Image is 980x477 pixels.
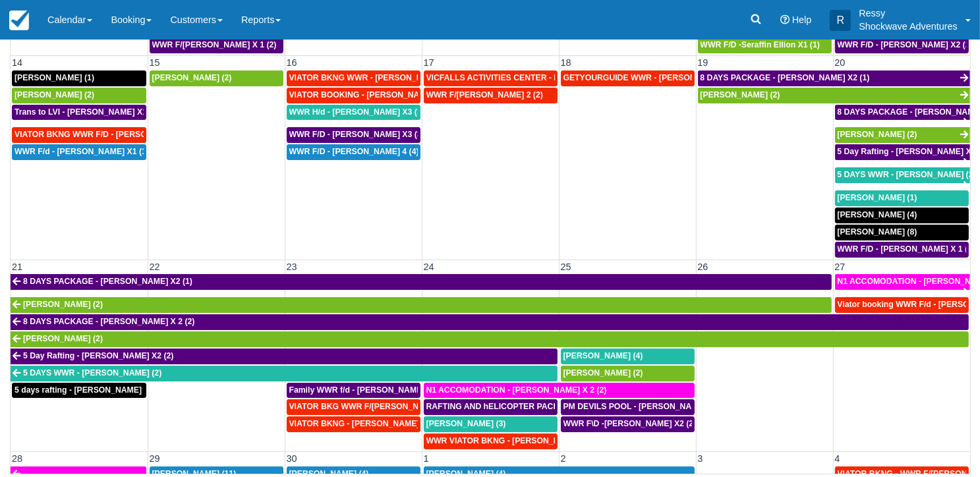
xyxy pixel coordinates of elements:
[9,11,29,30] img: checkfront-main-nav-mini-logo.png
[287,144,420,160] a: WWR F/D - [PERSON_NAME] 4 (4)
[560,57,573,68] span: 18
[835,190,969,206] a: [PERSON_NAME] (1)
[287,88,420,103] a: VIATOR BOOKING - [PERSON_NAME] X 4 (4)
[834,453,842,464] span: 4
[422,262,436,272] span: 24
[11,57,24,68] span: 14
[698,70,971,86] a: 8 DAYS PACKAGE - [PERSON_NAME] X2 (1)
[285,453,299,464] span: 30
[424,70,558,86] a: VICFALLS ACTIVITIES CENTER - HELICOPTER -[PERSON_NAME] X 4 (4)
[792,14,812,25] span: Help
[424,383,695,399] a: N1 ACCOMODATION - [PERSON_NAME] X 2 (2)
[150,38,283,53] a: WWR F/[PERSON_NAME] X 1 (2)
[11,453,24,464] span: 28
[561,70,695,86] a: GETYOURGUIDE WWR - [PERSON_NAME] X 9 (9)
[834,262,847,272] span: 27
[835,127,971,143] a: [PERSON_NAME] (2)
[23,351,173,360] span: 5 Day Rafting - [PERSON_NAME] X2 (2)
[11,274,832,290] a: 8 DAYS PACKAGE - [PERSON_NAME] X2 (1)
[859,20,958,33] p: Shockwave Adventures
[835,297,969,313] a: Viator booking WWR F/d - [PERSON_NAME] 3 (3)
[152,73,232,82] span: [PERSON_NAME] (2)
[563,419,697,428] span: WWR F\D -[PERSON_NAME] X2 (2)
[426,436,599,445] span: WWR VIATOR BKNG - [PERSON_NAME] 2 (2)
[150,70,283,86] a: [PERSON_NAME] (2)
[289,130,424,139] span: WWR F/D - [PERSON_NAME] X3 (3)
[838,170,976,179] span: 5 DAYS WWR - [PERSON_NAME] (2)
[424,399,558,415] a: RAFTING AND hELICOPTER PACKAGE - [PERSON_NAME] X1 (1)
[289,73,462,82] span: VIATOR BKNG WWR - [PERSON_NAME] 2 (2)
[561,349,695,364] a: [PERSON_NAME] (4)
[834,57,847,68] span: 20
[12,105,146,121] a: Trans to LVI - [PERSON_NAME] X1 (1)
[835,208,969,223] a: [PERSON_NAME] (4)
[426,73,705,82] span: VICFALLS ACTIVITIES CENTER - HELICOPTER -[PERSON_NAME] X 4 (4)
[838,40,973,49] span: WWR F/D - [PERSON_NAME] X2 (2)
[11,331,969,347] a: [PERSON_NAME] (2)
[424,88,558,103] a: WWR F/[PERSON_NAME] 2 (2)
[838,130,917,139] span: [PERSON_NAME] (2)
[426,419,506,428] span: [PERSON_NAME] (3)
[12,70,146,86] a: [PERSON_NAME] (1)
[426,90,543,99] span: WWR F/[PERSON_NAME] 2 (2)
[835,242,969,258] a: WWR F/D - [PERSON_NAME] X 1 (1)
[563,73,753,82] span: GETYOURGUIDE WWR - [PERSON_NAME] X 9 (9)
[152,40,277,49] span: WWR F/[PERSON_NAME] X 1 (2)
[426,402,676,411] span: RAFTING AND hELICOPTER PACKAGE - [PERSON_NAME] X1 (1)
[697,57,710,68] span: 19
[287,70,420,86] a: VIATOR BKNG WWR - [PERSON_NAME] 2 (2)
[11,366,558,381] a: 5 DAYS WWR - [PERSON_NAME] (2)
[561,366,695,381] a: [PERSON_NAME] (2)
[422,453,430,464] span: 1
[424,416,558,432] a: [PERSON_NAME] (3)
[12,383,146,399] a: 5 days rafting - [PERSON_NAME] (1)
[697,262,710,272] span: 26
[287,383,420,399] a: Family WWR f/d - [PERSON_NAME] X 4 (4)
[11,297,832,313] a: [PERSON_NAME] (2)
[11,262,24,272] span: 21
[12,144,146,160] a: WWR F/d - [PERSON_NAME] X1 (1)
[563,351,643,360] span: [PERSON_NAME] (4)
[838,193,917,202] span: [PERSON_NAME] (1)
[289,107,424,117] span: WWR H/d - [PERSON_NAME] X3 (3)
[561,399,695,415] a: PM DEVILS POOL - [PERSON_NAME] X 2 (2)
[830,10,851,31] div: R
[835,144,971,160] a: 5 Day Rafting - [PERSON_NAME] X2 (2)
[426,385,607,395] span: N1 ACCOMODATION - [PERSON_NAME] X 2 (2)
[698,38,832,53] a: WWR F/D -Seraffin Ellion X1 (1)
[23,277,192,286] span: 8 DAYS PACKAGE - [PERSON_NAME] X2 (1)
[23,334,103,343] span: [PERSON_NAME] (2)
[422,57,436,68] span: 17
[835,167,971,183] a: 5 DAYS WWR - [PERSON_NAME] (2)
[23,368,161,378] span: 5 DAYS WWR - [PERSON_NAME] (2)
[148,453,161,464] span: 29
[14,385,154,395] span: 5 days rafting - [PERSON_NAME] (1)
[285,57,299,68] span: 16
[14,90,94,99] span: [PERSON_NAME] (2)
[838,244,975,254] span: WWR F/D - [PERSON_NAME] X 1 (1)
[23,300,103,309] span: [PERSON_NAME] (2)
[835,274,971,290] a: N1 ACCOMODATION - [PERSON_NAME] X 2 (2)
[563,402,733,411] span: PM DEVILS POOL - [PERSON_NAME] X 2 (2)
[14,107,159,117] span: Trans to LVI - [PERSON_NAME] X1 (1)
[148,262,161,272] span: 22
[287,105,420,121] a: WWR H/d - [PERSON_NAME] X3 (3)
[835,105,971,121] a: 8 DAYS PACKAGE - [PERSON_NAME] X 2 (2)
[698,88,971,103] a: [PERSON_NAME] (2)
[289,147,419,156] span: WWR F/D - [PERSON_NAME] 4 (4)
[289,90,461,99] span: VIATOR BOOKING - [PERSON_NAME] X 4 (4)
[11,314,969,330] a: 8 DAYS PACKAGE - [PERSON_NAME] X 2 (2)
[835,225,969,240] a: [PERSON_NAME] (8)
[560,453,567,464] span: 2
[560,262,573,272] span: 25
[14,130,210,139] span: VIATOR BKNG WWR F/D - [PERSON_NAME] X 1 (1)
[14,147,149,156] span: WWR F/d - [PERSON_NAME] X1 (1)
[835,38,969,53] a: WWR F/D - [PERSON_NAME] X2 (2)
[701,73,870,82] span: 8 DAYS PACKAGE - [PERSON_NAME] X2 (1)
[563,368,643,378] span: [PERSON_NAME] (2)
[289,385,451,395] span: Family WWR f/d - [PERSON_NAME] X 4 (4)
[287,416,420,432] a: VIATOR BKNG - [PERSON_NAME] 2 (2)
[11,349,558,364] a: 5 Day Rafting - [PERSON_NAME] X2 (2)
[287,127,420,143] a: WWR F/D - [PERSON_NAME] X3 (3)
[287,399,420,415] a: VIATOR BKG WWR F/[PERSON_NAME] [PERSON_NAME] 2 (2)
